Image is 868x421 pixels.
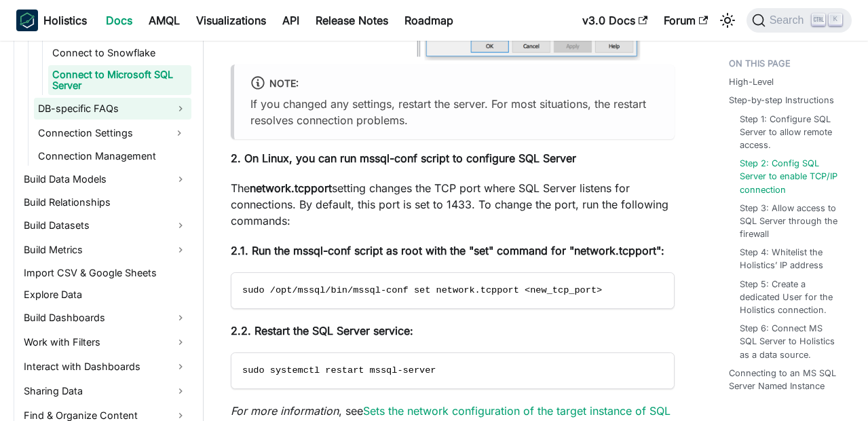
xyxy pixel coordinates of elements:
[43,12,87,29] b: Holistics
[20,215,191,236] a: Build Datasets
[231,324,413,337] strong: 2.2. Restart the SQL Server service:
[20,239,191,261] a: Build Metrics
[717,10,738,31] button: Switch between dark and light mode (currently light mode)
[20,168,191,190] a: Build Data Models
[307,10,396,31] a: Release Notes
[188,10,274,31] a: Visualizations
[34,147,191,166] a: Connection Management
[829,14,842,26] kbd: K
[20,331,191,353] a: Work with Filters
[740,113,841,152] a: Step 1: Configure SQL Server to allow remote access.
[747,8,852,33] button: Search (Ctrl+K)
[140,10,188,31] a: AMQL
[231,151,576,165] strong: 2. On Linux, you can run mssql-conf script to configure SQL Server
[231,180,675,229] p: The setting changes the TCP port where SQL Server listens for connections. By default, this port ...
[231,244,664,257] strong: 2.1. Run the mssql-conf script as root with the "set" command for "network.tcpport":
[98,10,140,31] a: Docs
[20,263,191,282] a: Import CSV & Google Sheets
[20,380,191,402] a: Sharing Data
[740,157,841,196] a: Step 2: Config SQL Server to enable TCP/IP connection
[34,98,191,120] a: DB-specific FAQs
[231,404,339,418] em: For more information
[20,193,191,212] a: Build Relationships
[16,10,87,31] a: HolisticsHolistics
[250,96,658,128] p: If you changed any settings, restart the server. For most situations, the restart resolves connec...
[729,75,774,88] a: High-Level
[740,202,841,241] a: Step 3: Allow access to SQL Server through the firewall
[740,246,841,272] a: Step 4: Whitelist the Holistics’ IP address
[20,356,191,378] a: Interact with Dashboards
[48,65,191,95] a: Connect to Microsoft SQL Server
[574,10,656,31] a: v3.0 Docs
[766,14,812,26] span: Search
[729,94,834,107] a: Step-by-step Instructions
[20,307,191,329] a: Build Dashboards
[274,10,307,31] a: API
[16,10,38,31] img: Holistics
[48,43,191,62] a: Connect to Snowflake
[740,322,841,361] a: Step 6: Connect MS SQL Server to Holistics as a data source.
[34,122,167,144] a: Connection Settings
[250,75,658,93] div: Note:
[729,367,846,392] a: Connecting to an MS SQL Server Named Instance
[656,10,716,31] a: Forum
[250,181,332,195] strong: network.tcpport
[20,285,191,304] a: Explore Data
[167,122,191,144] button: Expand sidebar category 'Connection Settings'
[242,365,436,376] span: sudo systemctl restart mssql-server
[242,285,602,295] span: sudo /opt/mssql/bin/mssql-conf set network.tcpport <new_tcp_port>
[740,278,841,317] a: Step 5: Create a dedicated User for the Holistics connection.
[396,10,461,31] a: Roadmap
